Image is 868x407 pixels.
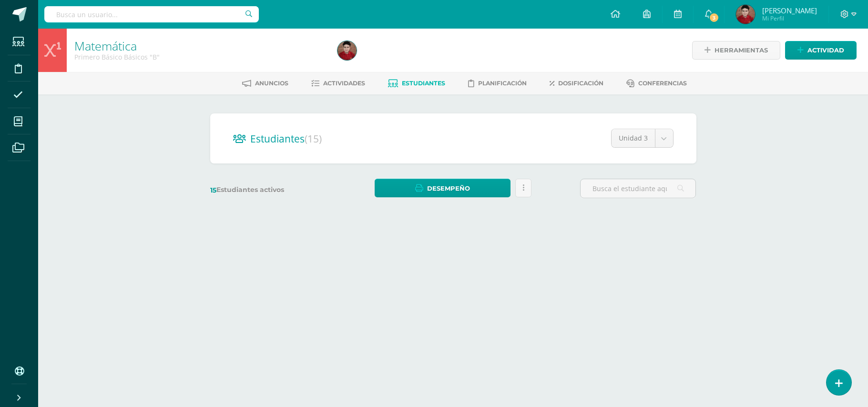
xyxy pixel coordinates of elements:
a: Desempeño [375,179,511,197]
a: Dosificación [550,76,603,91]
a: Actividad [785,41,857,60]
label: Estudiantes activos [210,185,326,194]
span: [PERSON_NAME] [762,6,817,15]
a: Anuncios [242,76,288,91]
span: Estudiantes [402,80,445,87]
span: Anuncios [255,80,288,87]
span: (15) [305,132,322,145]
span: Mi Perfil [762,14,817,22]
img: ab2d6c100016afff9ed89ba3528ecf10.png [337,41,357,60]
a: Estudiantes [388,76,445,91]
span: Dosificación [558,80,603,87]
a: Unidad 3 [612,129,673,147]
img: ab2d6c100016afff9ed89ba3528ecf10.png [736,5,755,24]
span: Herramientas [715,41,768,59]
a: Actividades [311,76,365,91]
a: Herramientas [692,41,780,60]
h1: Matemática [74,39,326,52]
a: Planificación [468,76,527,91]
span: Planificación [478,80,527,87]
span: 15 [210,186,216,194]
span: Actividad [807,41,844,59]
span: Desempeño [427,180,470,197]
input: Busca un usuario... [44,6,259,22]
a: Conferencias [626,76,687,91]
span: Estudiantes [250,132,322,145]
span: Unidad 3 [619,129,648,147]
input: Busca el estudiante aquí... [581,179,695,198]
span: 3 [709,12,719,23]
span: Actividades [323,80,365,87]
span: Conferencias [638,80,687,87]
div: Primero Básico Básicos 'B' [74,52,326,61]
a: Matemática [74,38,137,54]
